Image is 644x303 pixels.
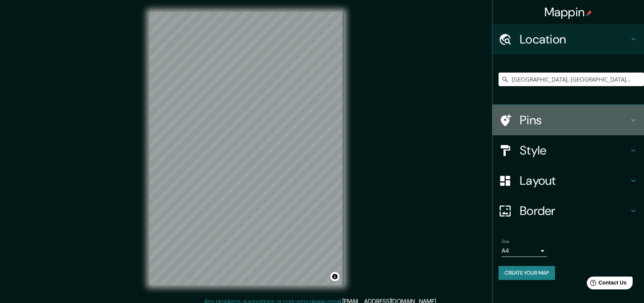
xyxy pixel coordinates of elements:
[330,272,339,281] button: Toggle attribution
[492,135,644,165] div: Style
[520,113,629,128] h4: Pins
[520,173,629,188] h4: Layout
[492,196,644,226] div: Border
[577,274,636,295] iframe: Help widget launcher
[502,245,547,257] div: A4
[499,73,644,86] input: Pick your city or area
[520,32,629,47] h4: Location
[520,143,629,158] h4: Style
[492,24,644,54] div: Location
[150,12,343,285] canvas: Map
[544,5,592,20] h4: Mappin
[586,10,592,16] img: pin-icon.png
[520,203,629,218] h4: Border
[499,266,555,280] button: Create your map
[492,165,644,196] div: Layout
[492,105,644,135] div: Pins
[502,238,510,245] label: Size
